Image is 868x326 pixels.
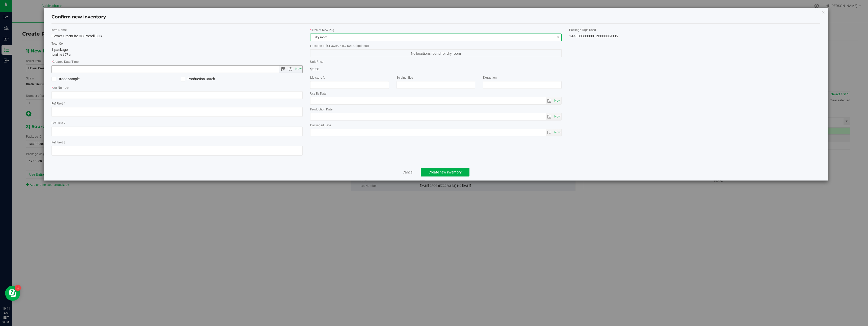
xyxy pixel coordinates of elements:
span: select [553,97,561,104]
span: Create new inventory [429,170,462,174]
iframe: Resource center unread badge [15,285,21,291]
span: Set Current date [294,65,303,73]
p: totaling 627 g [51,52,303,57]
iframe: Resource center [5,286,20,301]
label: Unit Price [310,60,432,64]
label: Ref Field 2 [51,121,303,125]
a: Cancel [403,170,413,175]
label: Package Tags Used [569,28,821,32]
label: Use By Date [310,91,562,96]
label: Created Date/Time [51,60,303,64]
label: Serving Size [397,75,475,80]
label: Lot Number [51,85,303,90]
span: select [546,97,553,104]
div: $5.58 [310,65,432,73]
span: select [553,113,561,120]
label: Packaged Date [310,123,562,128]
span: Open the time view [286,67,295,71]
span: Open the date view [279,67,287,71]
span: No locations found for dry room [310,49,562,57]
label: Ref Field 3 [51,140,303,145]
span: (optional) [355,44,369,48]
div: 1A40D030000012D000004119 [569,34,821,39]
span: dry room [310,34,555,41]
label: Production Date [310,107,562,112]
span: Set Current date [553,129,562,136]
label: Total Qty [51,41,303,46]
label: Extraction [483,75,562,80]
span: Set Current date [553,97,562,104]
span: 1 package [51,48,68,52]
label: Ref Field 1 [51,101,303,106]
button: Create new inventory [421,168,469,176]
h4: Confirm new inventory [51,14,106,20]
label: Trade Sample [51,76,173,82]
label: Production Batch [181,76,303,82]
div: Flower GreenFire OG Preroll Bulk [51,34,303,39]
label: Area of New Pkg [310,28,562,32]
span: select [553,129,561,136]
span: select [546,129,553,136]
label: Location of [GEOGRAPHIC_DATA] [310,44,562,48]
span: Set Current date [553,113,562,120]
label: Moisture % [310,75,389,80]
span: select [546,113,553,120]
label: Item Name [51,28,303,32]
